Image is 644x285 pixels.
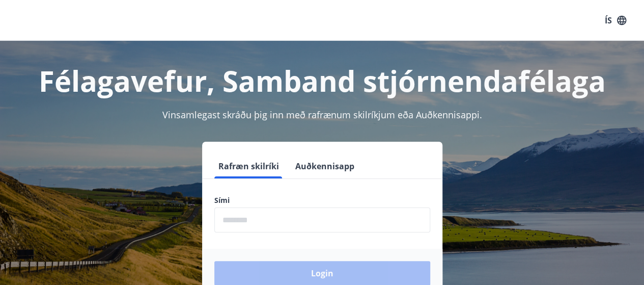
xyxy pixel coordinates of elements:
[291,154,358,178] button: Auðkennisapp
[162,109,482,121] span: Vinsamlegast skráðu þig inn með rafrænum skilríkjum eða Auðkennisappi.
[214,154,283,178] button: Rafræn skilríki
[599,11,632,30] button: ÍS
[12,61,632,100] h1: Félagavefur, Samband stjórnendafélaga
[214,195,430,205] label: Sími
